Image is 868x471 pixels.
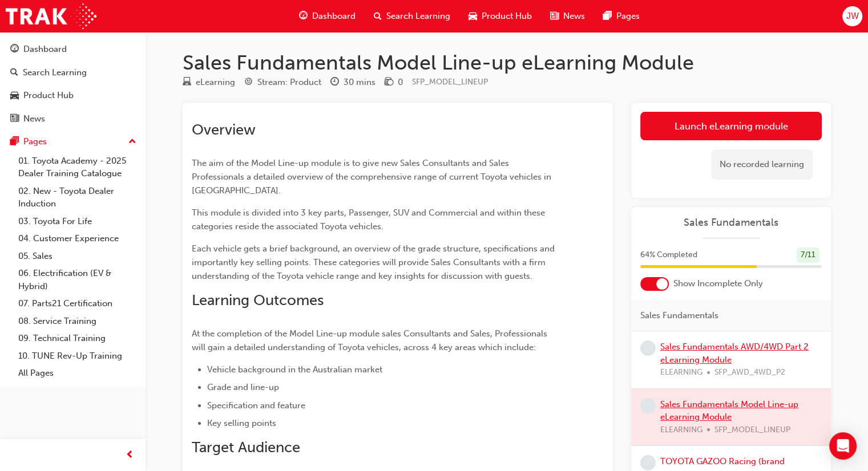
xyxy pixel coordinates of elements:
[192,121,256,139] span: Overview
[640,249,697,262] span: 64 % Completed
[616,10,640,23] span: Pages
[640,340,656,356] span: learningRecordVerb_NONE-icon
[23,43,67,56] div: Dashboard
[192,208,547,232] span: This module is divided into 3 key parts, Passenger, SUV and Commercial and within these categorie...
[385,78,393,88] span: money-icon
[5,85,141,106] a: Product Hub
[563,10,585,23] span: News
[192,158,554,196] span: The aim of the Model Line-up module is to give new Sales Consultants and Sales Professionals a de...
[5,36,141,131] button: DashboardSearch LearningProduct HubNews
[398,76,403,89] div: 0
[640,112,822,140] a: Launch eLearning module
[330,75,376,90] div: Duration
[14,152,141,182] a: 01. Toyota Academy - 2025 Dealer Training Catalogue
[10,44,19,55] span: guage-icon
[541,5,594,28] a: news-iconNews
[14,230,141,247] a: 04. Customer Experience
[128,135,136,149] span: up-icon
[5,131,141,152] button: Pages
[846,10,858,23] span: JW
[640,398,656,413] span: learningRecordVerb_NONE-icon
[207,382,279,392] span: Grade and line-up
[640,309,718,322] span: Sales Fundamentals
[344,76,376,89] div: 30 mins
[14,330,141,347] a: 09. Technical Training
[594,5,649,28] a: pages-iconPages
[192,291,324,309] span: Learning Outcomes
[14,213,141,230] a: 03. Toyota For Life
[196,76,235,89] div: eLearning
[640,216,822,229] a: Sales Fundamentals
[192,438,300,456] span: Target Audience
[797,247,819,263] div: 7 / 11
[5,62,141,83] a: Search Learning
[183,50,831,75] h1: Sales Fundamentals Model Line-up eLearning Module
[673,277,763,290] span: Show Incomplete Only
[23,135,47,148] div: Pages
[6,3,96,29] img: Trak
[257,76,321,89] div: Stream: Product
[550,9,559,23] span: news-icon
[14,182,141,213] a: 02. New - Toyota Dealer Induction
[714,366,785,379] span: SFP_AWD_4WD_P2
[192,243,557,281] span: Each vehicle gets a brief background, an overview of the grade structure, specifications and impo...
[10,68,18,78] span: search-icon
[459,5,541,28] a: car-iconProduct Hub
[299,9,308,23] span: guage-icon
[412,77,488,87] span: Learning resource code
[385,75,403,90] div: Price
[365,5,459,28] a: search-iconSearch Learning
[482,10,532,23] span: Product Hub
[14,295,141,312] a: 07. Parts21 Certification
[312,10,356,23] span: Dashboard
[207,400,305,411] span: Specification and feature
[183,78,191,88] span: learningResourceType_ELEARNING-icon
[126,448,134,462] span: prev-icon
[374,9,382,23] span: search-icon
[10,114,19,124] span: news-icon
[5,108,141,129] a: News
[244,75,321,90] div: Stream
[14,247,141,265] a: 05. Sales
[842,6,862,26] button: JW
[192,328,550,352] span: At the completion of the Model Line-up module sales Consultants and Sales, Professionals will gai...
[660,366,703,379] span: ELEARNING
[330,78,339,88] span: clock-icon
[5,39,141,60] a: Dashboard
[14,265,141,295] a: 06. Electrification (EV & Hybrid)
[660,342,809,365] a: Sales Fundamentals AWD/4WD Part 2 eLearning Module
[711,149,813,180] div: No recorded learning
[207,418,276,428] span: Key selling points
[244,78,253,88] span: target-icon
[23,112,45,125] div: News
[23,89,74,102] div: Product Hub
[183,75,235,90] div: Type
[207,364,382,375] span: Vehicle background in the Australian market
[640,455,656,470] span: learningRecordVerb_NONE-icon
[829,432,857,460] div: Open Intercom Messenger
[14,364,141,382] a: All Pages
[23,66,87,79] div: Search Learning
[469,9,477,23] span: car-icon
[14,312,141,330] a: 08. Service Training
[10,137,19,147] span: pages-icon
[290,5,365,28] a: guage-iconDashboard
[14,347,141,365] a: 10. TUNE Rev-Up Training
[10,91,19,101] span: car-icon
[603,9,612,23] span: pages-icon
[386,10,450,23] span: Search Learning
